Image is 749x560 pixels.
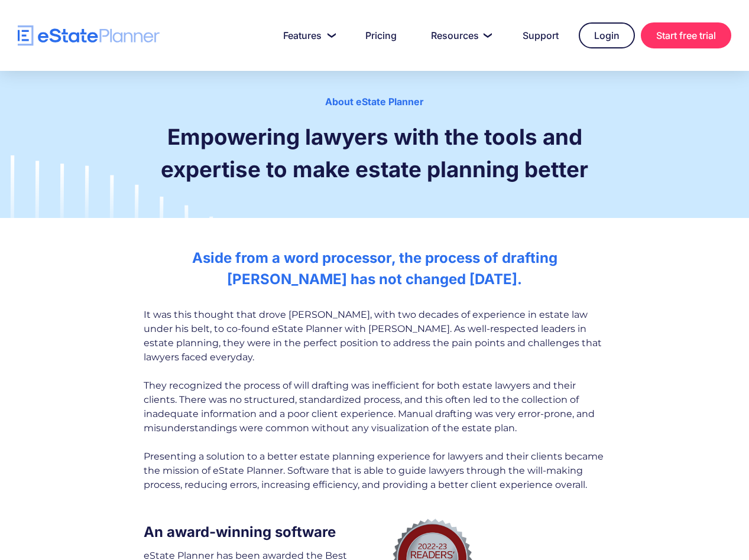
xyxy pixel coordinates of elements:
[269,24,345,47] a: Features
[144,522,369,543] h2: An award-winning software
[18,25,160,46] a: home
[351,24,411,47] a: Pricing
[417,24,502,47] a: Resources
[641,22,731,48] a: Start free trial
[144,121,605,185] h1: Empowering lawyers with the tools and expertise to make estate planning better
[83,95,666,109] div: About eState Planner
[144,248,605,290] h2: Aside from a word processor, the process of drafting [PERSON_NAME] has not changed [DATE].
[508,24,573,47] a: Support
[144,308,605,492] div: It was this thought that drove [PERSON_NAME], with two decades of experience in estate law under ...
[579,22,635,48] a: Login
